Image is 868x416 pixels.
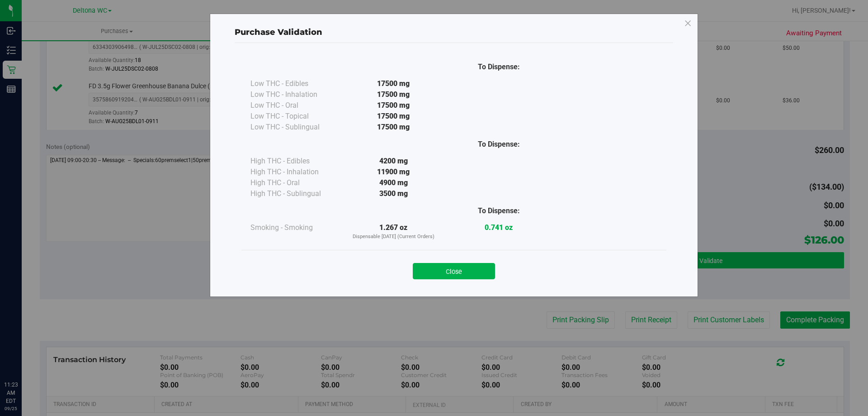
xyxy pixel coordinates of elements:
[341,78,446,89] div: 17500 mg
[250,156,341,167] div: High THC - Edibles
[341,233,446,241] p: Dispensable [DATE] (Current Orders)
[250,177,341,188] div: High THC - Oral
[413,263,495,279] button: Close
[341,100,446,111] div: 17500 mg
[341,156,446,167] div: 4200 mg
[446,206,552,216] div: To Dispense:
[250,122,341,133] div: Low THC - Sublingual
[250,167,341,177] div: High THC - Inhalation
[250,188,341,199] div: High THC - Sublingual
[341,222,446,241] div: 1.267 oz
[341,188,446,199] div: 3500 mg
[341,177,446,188] div: 4900 mg
[446,139,552,150] div: To Dispense:
[250,78,341,89] div: Low THC - Edibles
[485,223,513,232] strong: 0.741 oz
[341,122,446,133] div: 17500 mg
[250,222,341,233] div: Smoking - Smoking
[341,111,446,122] div: 17500 mg
[250,100,341,111] div: Low THC - Oral
[341,89,446,100] div: 17500 mg
[341,167,446,177] div: 11900 mg
[250,111,341,122] div: Low THC - Topical
[250,89,341,100] div: Low THC - Inhalation
[235,27,322,37] span: Purchase Validation
[446,62,552,72] div: To Dispense:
